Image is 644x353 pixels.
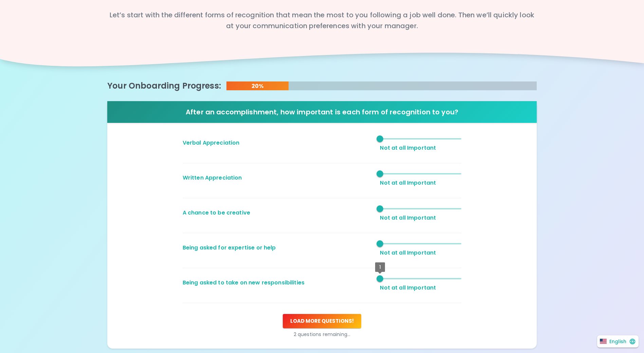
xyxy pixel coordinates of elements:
p: Being asked to take on new responsibilities [183,279,375,287]
h6: After an accomplishment, how important is each form of recognition to you? [110,107,534,117]
button: English [597,335,639,348]
img: United States flag [600,339,607,344]
button: Load more questions! [283,314,361,328]
p: English [609,338,626,345]
p: Let’s start with the different forms of recognition that mean the most to you following a job wel... [107,10,537,31]
p: 20% [226,82,289,90]
span: 1 [379,264,381,271]
p: Not at all Important [380,214,461,222]
p: Not at all Important [380,284,461,292]
p: Written Appreciation [183,174,375,182]
p: 2 questions remaining... [113,331,531,338]
p: Not at all Important [380,179,461,187]
p: Not at all Important [380,249,461,257]
p: Being asked for expertise or help [183,244,375,252]
p: A chance to be creative [183,209,375,217]
h5: Your Onboarding Progress: [107,80,221,91]
p: Not at all Important [380,144,461,152]
p: Verbal Appreciation [183,139,375,147]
